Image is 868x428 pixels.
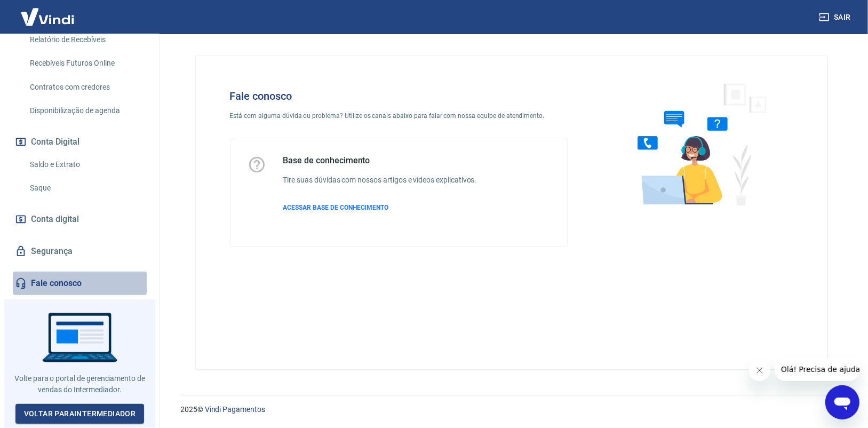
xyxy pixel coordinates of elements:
span: Conta digital [31,212,79,227]
a: Contratos com credores [26,76,147,98]
a: Segurança [13,240,147,263]
iframe: Botão para abrir a janela de mensagens [825,385,859,419]
iframe: Fechar mensagem [749,360,770,381]
a: ACESSAR BASE DE CONHECIMENTO [283,203,477,212]
a: Recebíveis Futuros Online [26,52,147,74]
button: Sair [817,7,855,27]
img: Vindi [13,1,82,33]
img: Fale conosco [616,73,778,215]
p: 2025 © [180,404,842,415]
h4: Fale conosco [230,90,568,102]
a: Fale conosco [13,272,147,295]
a: Relatório de Recebíveis [26,29,147,51]
span: ACESSAR BASE DE CONHECIMENTO [283,204,389,211]
p: Está com alguma dúvida ou problema? Utilize os canais abaixo para falar com nossa equipe de atend... [230,111,568,121]
a: Voltar paraIntermediador [15,404,145,424]
a: Vindi Pagamentos [205,405,265,414]
a: Conta digital [13,208,147,231]
a: Disponibilização de agenda [26,100,147,122]
a: Saldo e Extrato [26,154,147,176]
h6: Tire suas dúvidas com nossos artigos e vídeos explicativos. [283,175,477,186]
a: Saque [26,177,147,199]
span: Olá! Precisa de ajuda? [6,7,90,16]
iframe: Mensagem da empresa [775,358,859,381]
h5: Base de conhecimento [283,155,477,166]
button: Conta Digital [13,130,147,154]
